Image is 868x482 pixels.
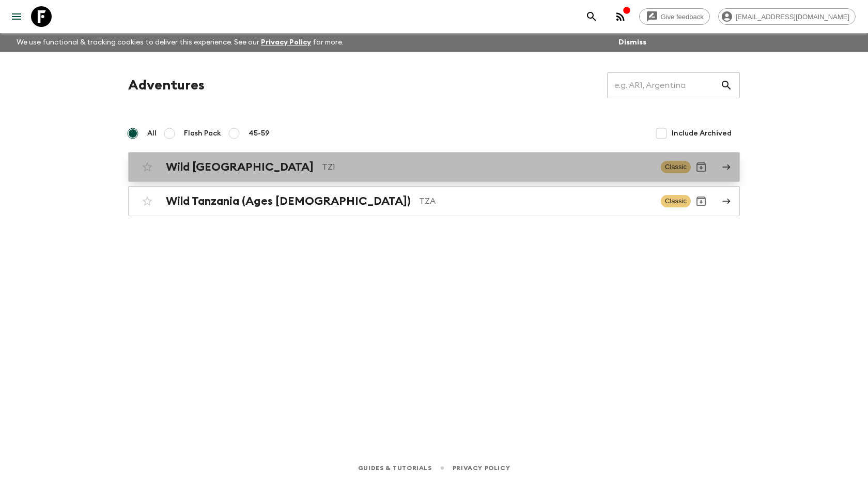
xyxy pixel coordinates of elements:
p: We use functional & tracking cookies to deliver this experience. See our for more. [12,33,348,52]
input: e.g. AR1, Argentina [607,71,720,100]
div: [EMAIL_ADDRESS][DOMAIN_NAME] [718,8,856,25]
span: Classic [661,161,691,173]
a: Wild [GEOGRAPHIC_DATA]TZ1ClassicArchive [128,152,740,182]
button: Archive [691,191,711,212]
button: Dismiss [616,35,649,50]
button: Archive [691,157,711,177]
a: Privacy Policy [261,39,311,46]
h2: Wild [GEOGRAPHIC_DATA] [166,160,314,174]
a: Privacy Policy [453,462,510,474]
a: Guides & Tutorials [358,462,432,474]
a: Wild Tanzania (Ages [DEMOGRAPHIC_DATA])TZAClassicArchive [128,186,740,216]
button: search adventures [581,6,602,27]
p: TZA [419,195,653,207]
span: Flash Pack [184,128,221,139]
span: Give feedback [655,13,709,21]
span: Include Archived [672,128,732,139]
span: All [147,128,157,139]
span: 45-59 [249,128,270,139]
span: [EMAIL_ADDRESS][DOMAIN_NAME] [730,13,855,21]
h1: Adventures [128,75,205,96]
p: TZ1 [322,161,653,173]
span: Classic [661,195,691,207]
h2: Wild Tanzania (Ages [DEMOGRAPHIC_DATA]) [166,194,411,208]
a: Give feedback [639,8,710,25]
button: menu [6,6,27,27]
